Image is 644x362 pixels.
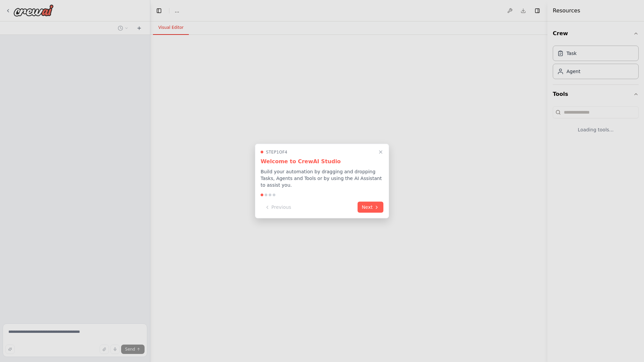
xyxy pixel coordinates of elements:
p: Build your automation by dragging and dropping Tasks, Agents and Tools or by using the AI Assista... [261,168,383,188]
button: Hide left sidebar [154,6,164,15]
button: Close walkthrough [377,148,385,156]
h3: Welcome to CrewAI Studio [261,158,383,166]
span: Step 1 of 4 [266,149,287,155]
button: Previous [261,202,295,213]
button: Next [358,202,383,213]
